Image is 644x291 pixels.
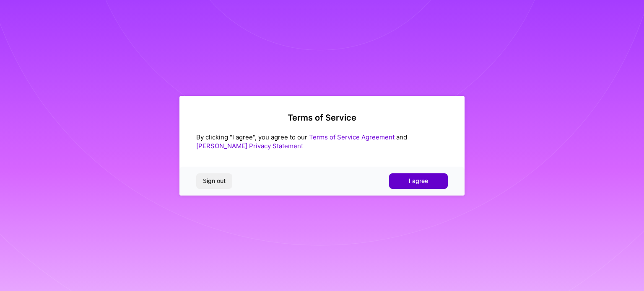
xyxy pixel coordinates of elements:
button: I agree [389,173,448,188]
span: I agree [409,177,428,185]
span: Sign out [203,177,226,185]
button: Sign out [196,173,232,188]
a: [PERSON_NAME] Privacy Statement [196,142,303,150]
div: By clicking "I agree", you agree to our and [196,133,448,150]
h2: Terms of Service [196,113,448,123]
a: Terms of Service Agreement [309,133,395,141]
